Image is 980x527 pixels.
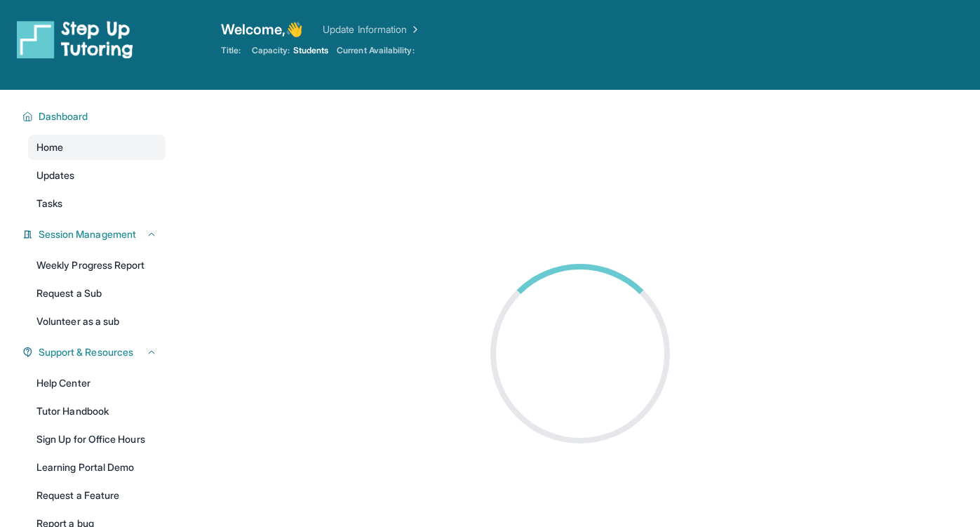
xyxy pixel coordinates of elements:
a: Weekly Progress Report [28,253,166,278]
a: Update Information [323,22,421,36]
a: Help Center [28,371,166,396]
span: Students [293,45,329,56]
a: Tutor Handbook [28,399,166,424]
img: logo [17,20,133,59]
span: Welcome, 👋 [221,20,304,39]
a: Updates [28,163,166,188]
span: Title: [221,45,241,56]
a: Request a Sub [28,281,166,306]
span: Capacity: [252,45,290,56]
img: Chevron Right [407,22,421,36]
span: Updates [36,168,75,182]
span: Session Management [39,227,136,241]
span: Support & Resources [39,345,133,359]
button: Dashboard [33,109,157,124]
a: Tasks [28,191,166,216]
a: Home [28,135,166,160]
button: Session Management [33,227,157,241]
a: Volunteer as a sub [28,309,166,334]
span: Tasks [36,196,62,211]
a: Request a Feature [28,483,166,508]
span: Current Availability: [337,45,414,56]
button: Support & Resources [33,345,157,359]
span: Home [36,140,63,154]
a: Learning Portal Demo [28,455,166,480]
span: Dashboard [39,109,88,124]
a: Sign Up for Office Hours [28,427,166,452]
